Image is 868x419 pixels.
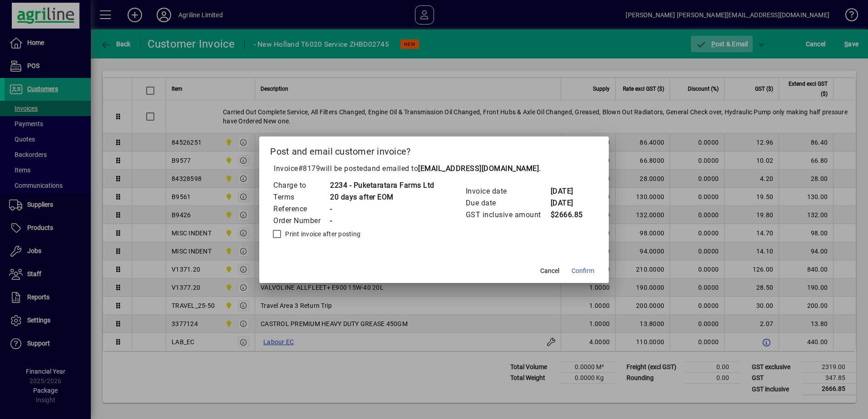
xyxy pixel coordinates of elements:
span: #8179 [298,164,321,173]
button: Confirm [568,263,598,279]
td: [DATE] [550,185,587,197]
td: 20 days after EOM [330,191,434,203]
td: Charge to [273,180,330,191]
td: $2666.85 [550,209,587,221]
td: Order Number [273,215,330,227]
td: [DATE] [550,197,587,209]
span: Cancel [540,266,559,276]
td: Reference [273,203,330,215]
td: 2234 - Puketaratara Farms Ltd [330,180,434,191]
td: - [330,203,434,215]
span: and emailed to [367,164,539,173]
h2: Post and email customer invoice? [259,136,609,163]
button: Cancel [535,263,564,279]
td: Due date [465,197,550,209]
td: GST inclusive amount [465,209,550,221]
p: Invoice will be posted . [270,163,598,174]
td: Invoice date [465,185,550,197]
td: Terms [273,191,330,203]
label: Print invoice after posting [283,229,360,239]
b: [EMAIL_ADDRESS][DOMAIN_NAME] [418,164,539,173]
span: Confirm [572,266,594,276]
td: - [330,215,434,227]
